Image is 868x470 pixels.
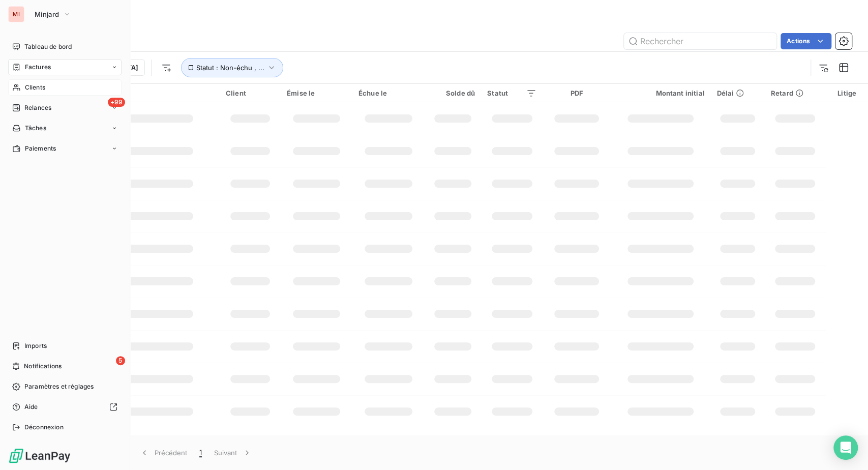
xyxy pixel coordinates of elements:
div: Statut [487,89,536,97]
a: Paramètres et réglages [8,378,122,395]
input: Rechercher [624,33,776,49]
span: Paramètres et réglages [24,382,94,391]
div: MI [8,6,24,22]
span: Aide [24,402,38,412]
a: Tâches [8,120,122,136]
span: Déconnexion [24,423,64,432]
span: Statut : Non-échu , ... [196,64,264,72]
div: PDF [549,89,604,97]
a: Factures [8,59,122,75]
span: Paiements [25,144,56,153]
div: Retard [771,89,820,97]
span: Tâches [25,124,46,133]
a: Paiements [8,140,122,157]
span: 5 [116,356,125,365]
a: Aide [8,399,122,415]
a: Clients [8,79,122,96]
div: Open Intercom Messenger [833,435,858,460]
span: Minjard [35,10,59,18]
a: +99Relances [8,100,122,116]
a: Imports [8,338,122,354]
a: Tableau de bord [8,39,122,55]
span: +99 [108,98,125,107]
span: 1 [199,448,202,457]
div: Client [226,89,275,97]
img: Logo LeanPay [8,448,71,464]
button: Statut : Non-échu , ... [181,58,283,77]
span: Relances [24,103,51,112]
button: 1 [193,445,208,461]
div: Solde dû [431,89,475,97]
div: Montant initial [617,89,705,97]
span: Clients [25,83,45,92]
div: Délai [717,89,759,97]
button: Actions [781,33,831,49]
button: Précédent [133,445,193,461]
div: Émise le [287,89,346,97]
div: Échue le [358,89,418,97]
span: Notifications [24,362,62,371]
span: Factures [25,63,51,72]
span: Tableau de bord [24,42,72,51]
button: Suivant [208,445,258,461]
div: Litige [832,89,862,97]
span: Imports [24,341,47,350]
